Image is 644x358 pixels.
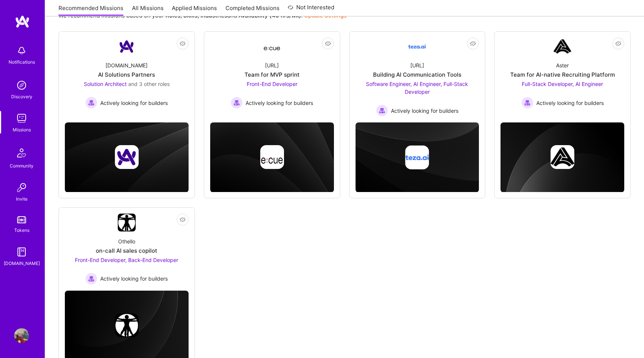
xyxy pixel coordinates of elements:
img: Actively looking for builders [521,97,533,109]
div: [URL] [265,61,279,69]
div: Missions [13,126,31,134]
span: Actively looking for builders [100,275,168,282]
div: [DOMAIN_NAME] [105,61,148,69]
span: Actively looking for builders [246,99,313,107]
div: Invite [16,195,28,203]
div: [DOMAIN_NAME] [4,259,40,267]
span: Full-Stack Developer, AI Engineer [522,81,603,87]
img: cover [501,122,624,192]
div: on-call AI sales copilot [96,247,157,255]
a: Company LogoAsterTeam for AI-native Recruiting PlatformFull-Stack Developer, AI Engineer Actively... [501,38,624,112]
div: Team for AI-native Recruiting Platform [510,71,615,79]
img: User Avatar [14,328,29,343]
div: [URL] [410,61,424,69]
div: Team for MVP sprint [244,71,300,79]
i: icon EyeClosed [470,41,476,47]
img: logo [15,15,30,28]
img: Company logo [115,313,139,337]
img: bell [14,43,29,58]
i: icon EyeClosed [180,41,186,47]
img: tokens [17,216,26,223]
img: Actively looking for builders [231,97,243,109]
img: Company Logo [408,38,426,55]
div: Community [10,162,34,170]
img: Actively looking for builders [376,105,388,116]
img: Company logo [260,145,284,169]
img: Company logo [405,146,429,169]
a: Company Logo[URL]Building AI Communication ToolsSoftware Engineer, AI Engineer, Full-Stack Develo... [356,38,479,116]
a: Company Logo[DOMAIN_NAME]AI Solutions PartnersSolution Architect and 3 other rolesActively lookin... [65,38,189,112]
span: Actively looking for builders [391,107,458,115]
div: Discovery [11,93,32,100]
img: cover [65,122,189,192]
a: Not Interested [288,3,334,16]
img: Company Logo [263,40,281,53]
img: Invite [14,180,29,195]
a: Company Logo[URL]Team for MVP sprintFront-End Developer Actively looking for buildersActively loo... [210,38,334,112]
span: Actively looking for builders [536,99,604,107]
div: AI Solutions Partners [98,71,155,79]
img: Company Logo [553,38,571,55]
span: Front-End Developer, Back-End Developer [75,257,178,263]
img: Company Logo [118,214,136,231]
i: icon EyeClosed [325,41,331,47]
a: Recommended Missions [59,4,123,16]
img: teamwork [14,111,29,126]
a: Applied Missions [172,4,217,16]
span: and 3 other roles [128,81,170,87]
img: Company logo [550,145,574,169]
a: All Missions [132,4,164,16]
div: Notifications [9,58,35,66]
img: discovery [14,78,29,93]
img: guide book [14,244,29,259]
img: Company logo [115,145,139,169]
span: Solution Architect [84,81,127,87]
img: cover [210,122,334,192]
a: Company LogoOthelloon-call AI sales copilotFront-End Developer, Back-End Developer Actively looki... [65,214,189,285]
span: Actively looking for builders [100,99,168,107]
img: Company Logo [118,38,136,55]
div: Othello [118,237,135,245]
div: Building AI Communication Tools [373,71,461,79]
img: Actively looking for builders [85,97,97,109]
div: Tokens [14,226,29,234]
i: icon EyeClosed [180,217,186,223]
i: icon EyeClosed [615,41,621,47]
a: Completed Missions [225,4,280,16]
span: Front-End Developer [247,81,297,87]
div: Aster [556,61,569,69]
img: cover [356,122,479,192]
span: Software Engineer, AI Engineer, Full-Stack Developer [366,81,468,95]
img: Actively looking for builders [85,273,97,285]
img: Community [13,144,31,162]
a: User Avatar [12,328,31,343]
